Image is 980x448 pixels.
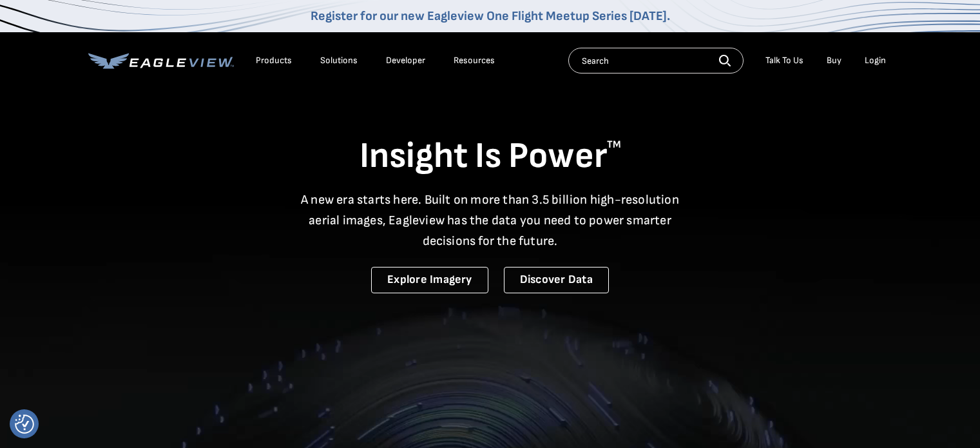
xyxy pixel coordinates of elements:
[765,55,803,66] div: Talk To Us
[311,8,670,24] a: Register for our new Eagleview One Flight Meetup Series [DATE].
[865,55,886,66] div: Login
[256,55,292,66] div: Products
[88,134,892,179] h1: Insight Is Power
[607,139,621,151] sup: TM
[15,414,34,434] button: Consent Preferences
[454,55,495,66] div: Resources
[827,55,841,66] a: Buy
[293,190,687,251] p: A new era starts here. Built on more than 3.5 billion high-resolution aerial images, Eagleview ha...
[371,267,488,293] a: Explore Imagery
[504,267,609,293] a: Discover Data
[568,48,744,73] input: Search
[15,414,34,434] img: Revisit consent button
[386,55,425,66] a: Developer
[320,55,358,66] div: Solutions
